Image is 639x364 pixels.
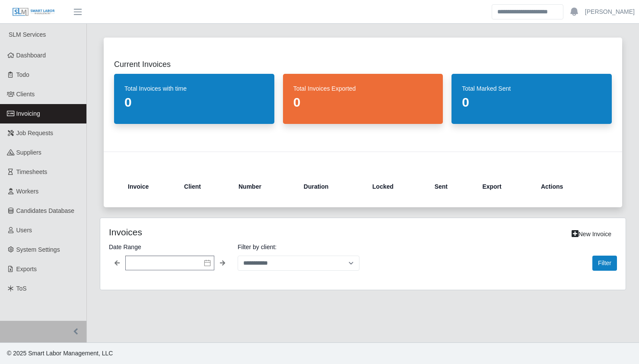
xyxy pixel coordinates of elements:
[16,130,54,136] span: Job Requests
[293,95,433,110] dd: 0
[16,207,75,214] span: Candidates Database
[124,84,264,93] dt: Total Invoices with time
[16,52,46,59] span: Dashboard
[16,168,48,175] span: Timesheets
[109,227,313,237] h4: Invoices
[109,242,231,252] label: Date Range
[232,176,297,197] th: Number
[16,110,40,117] span: Invoicing
[534,176,598,197] th: Actions
[16,246,60,253] span: System Settings
[16,266,37,272] span: Exports
[475,176,534,197] th: Export
[238,242,359,252] label: Filter by client:
[293,84,433,93] dt: Total Invoices Exported
[114,58,612,70] h2: Current Invoices
[12,7,55,17] img: SLM Logo
[16,71,29,78] span: Todo
[16,188,39,195] span: Workers
[128,176,177,197] th: Invoice
[592,256,617,271] button: Filter
[366,176,428,197] th: Locked
[9,31,46,38] span: SLM Services
[566,227,617,242] a: New Invoice
[177,176,232,197] th: Client
[16,285,27,292] span: ToS
[7,350,113,357] span: © 2025 Smart Labor Management, LLC
[16,227,32,234] span: Users
[16,91,35,98] span: Clients
[585,7,635,16] a: [PERSON_NAME]
[297,176,366,197] th: Duration
[124,95,264,110] dd: 0
[16,149,41,156] span: Suppliers
[462,84,601,93] dt: Total Marked Sent
[462,95,601,110] dd: 0
[492,4,563,19] input: Search
[428,176,476,197] th: Sent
